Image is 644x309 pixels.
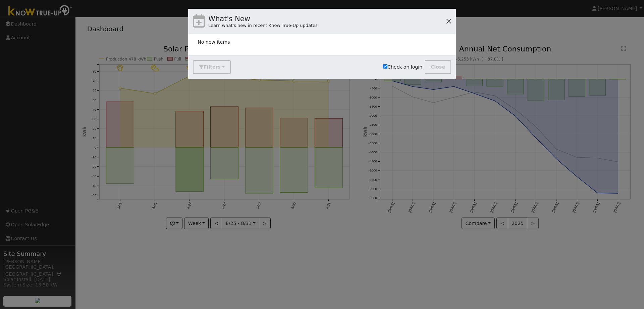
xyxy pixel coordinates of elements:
div: Learn what's new in recent Know True-Up updates [208,22,318,29]
input: Check on login [383,64,387,69]
span: No new items [198,39,230,45]
h4: What's New [208,13,318,24]
button: Close [425,60,451,74]
label: Check on login [383,64,422,71]
button: Filters [193,60,230,74]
